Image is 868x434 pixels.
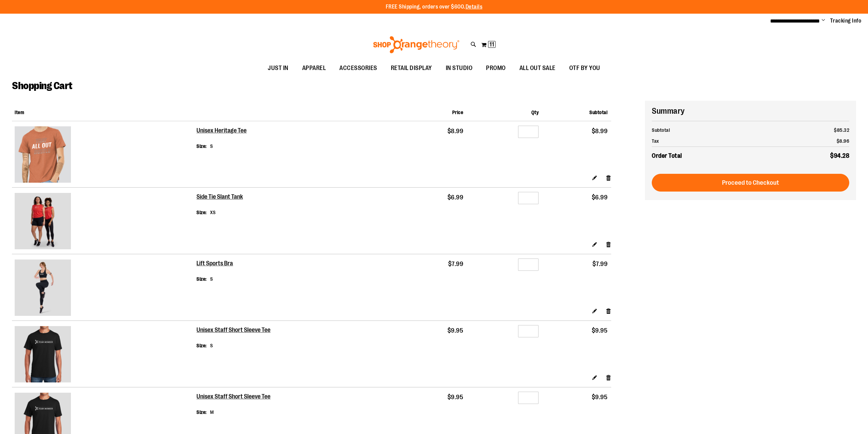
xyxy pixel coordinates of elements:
span: $7.99 [448,261,464,267]
span: Shopping Cart [12,80,72,92]
span: $8.96 [837,138,850,144]
span: $6.99 [592,194,608,201]
span: $9.95 [447,327,464,334]
a: Remove item [606,307,612,314]
span: Subtotal [589,110,607,115]
dd: S [210,143,213,150]
dt: Size [196,143,207,150]
h2: Summary [652,105,849,117]
dt: Size [196,342,207,349]
span: 11 [489,41,494,48]
span: Price [452,110,464,115]
strong: Order Total [652,151,682,160]
span: Proceed to Checkout [722,179,779,186]
span: $9.95 [592,327,608,334]
span: ACCESSORIES [339,60,377,76]
span: $85.32 [834,127,849,133]
button: Proceed to Checkout [652,174,849,192]
a: Remove item [606,374,612,381]
a: Remove item [606,174,612,181]
a: Lift Sports Bra [196,260,233,267]
img: Unisex Heritage Tee [15,126,71,183]
span: $7.99 [592,261,608,267]
dd: S [210,276,213,282]
dt: Size [196,409,207,416]
a: Unisex Staff Short Sleeve Tee [15,326,194,384]
span: Item [15,110,24,115]
dt: Size [196,276,207,282]
dd: S [210,342,213,349]
span: Qty [531,110,539,115]
span: $94.28 [830,152,849,159]
span: $9.95 [592,394,608,401]
a: Side Tie Slant Tank [196,193,243,201]
dd: M [210,409,214,416]
a: Unisex Staff Short Sleeve Tee [196,326,271,334]
span: ALL OUT SALE [519,60,556,76]
span: APPAREL [302,60,326,76]
a: Unisex Staff Short Sleeve Tee [196,393,271,401]
img: Lift Sports Bra [15,260,71,316]
span: $9.95 [447,394,464,401]
span: PROMO [486,60,506,76]
dt: Size [196,209,207,216]
img: Shop Orangetheory [372,36,460,53]
a: Unisex Heritage Tee [15,126,194,184]
p: FREE Shipping, orders over $600. [386,3,483,11]
span: RETAIL DISPLAY [391,60,432,76]
img: Unisex Staff Short Sleeve Tee [15,326,71,382]
span: OTF BY YOU [569,60,600,76]
button: Account menu [822,17,825,24]
th: Subtotal [652,125,775,136]
span: $8.99 [447,128,464,135]
span: $6.99 [447,194,464,201]
a: Lift Sports Bra [15,260,194,318]
dd: XS [210,209,216,216]
a: Remove item [606,241,612,248]
img: Side Tie Slant Tank [15,193,71,249]
a: Details [466,4,483,10]
th: Tax [652,136,775,147]
a: Unisex Heritage Tee [196,127,247,135]
a: Tracking Info [830,17,862,25]
a: Side Tie Slant Tank [15,193,194,251]
span: $8.99 [592,128,608,135]
span: JUST IN [268,60,289,76]
span: IN STUDIO [446,60,473,76]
